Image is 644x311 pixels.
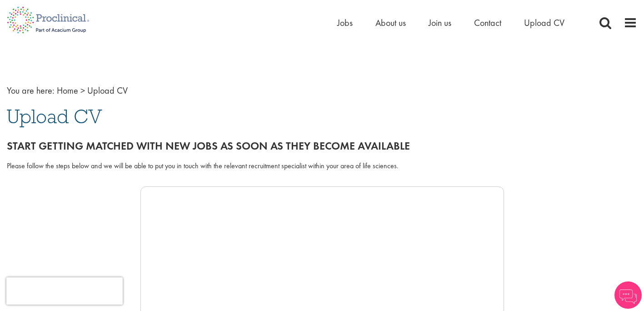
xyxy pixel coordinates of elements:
[87,85,128,96] span: Upload CV
[80,85,85,96] span: >
[7,140,637,152] h2: Start getting matched with new jobs as soon as they become available
[6,277,123,305] iframe: reCAPTCHA
[474,17,501,29] a: Contact
[7,85,55,96] span: You are here:
[7,161,637,171] div: Please follow the steps below and we will be able to put you in touch with the relevant recruitme...
[337,17,353,29] a: Jobs
[375,17,406,29] a: About us
[429,17,451,29] a: Join us
[7,104,102,129] span: Upload CV
[524,17,564,29] a: Upload CV
[57,85,78,96] a: breadcrumb link
[614,281,642,309] img: Chatbot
